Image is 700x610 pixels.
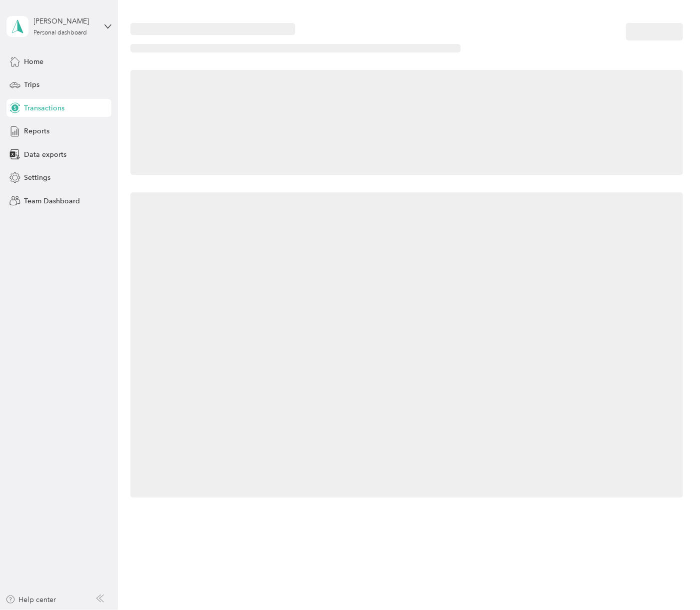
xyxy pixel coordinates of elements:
span: Reports [24,126,49,136]
div: [PERSON_NAME] [34,16,96,26]
iframe: Everlance-gr Chat Button Frame [644,554,700,610]
span: Team Dashboard [24,196,80,206]
span: Settings [24,172,50,183]
span: Data exports [24,149,66,160]
span: Transactions [24,103,64,113]
span: Home [24,56,43,67]
button: Help center [5,595,56,605]
div: Personal dashboard [34,30,87,36]
span: Trips [24,79,39,90]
